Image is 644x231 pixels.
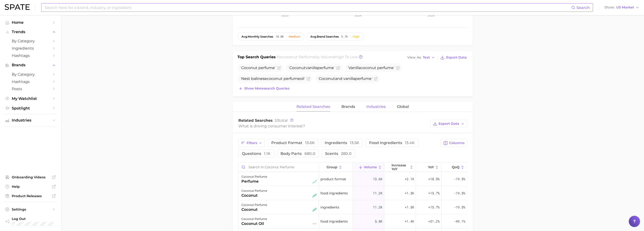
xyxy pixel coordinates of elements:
[276,35,284,38] span: 10.0k
[12,118,49,122] span: Industries
[439,54,468,61] button: Export Data
[312,193,317,198] img: seasonal riser
[454,219,465,224] span: -49.1%
[12,72,49,77] span: by Category
[239,200,467,214] button: coconut perfumecoconutseasonal riseringredients11.2k+1.5k+15.7%-19.5%
[373,176,382,182] span: 13.6k
[241,35,273,38] span: monthly searches
[247,141,257,145] span: Filters
[4,71,57,78] a: by Category
[12,194,49,198] span: Product Releases
[454,204,465,210] span: -19.5%
[428,190,440,196] span: +15.7%
[312,222,317,226] img: flat
[4,85,57,93] a: Posts
[12,63,49,67] span: Brands
[4,117,57,124] button: Industries
[12,87,49,91] span: Posts
[310,35,339,38] span: brand searches
[341,151,352,156] span: 280.0
[428,165,434,169] span: YoY
[320,204,339,210] span: ingredients
[271,141,315,145] span: product format
[397,105,409,109] span: Global
[289,66,306,70] span: Coconut
[238,139,265,147] button: Filters
[391,163,408,171] span: increase YoY
[325,151,352,156] span: scents
[319,163,353,172] button: group
[310,35,317,38] abbr: average
[405,176,414,182] span: +2.1k
[238,118,273,123] span: Related Searches
[241,174,267,180] div: coconut perfume
[12,207,49,211] span: Settings
[428,204,440,210] span: +15.7%
[264,151,271,156] span: 1.1k
[366,105,386,109] span: Industries
[296,105,330,109] span: Related Searches
[244,86,289,90] span: Show more search queries
[4,105,57,112] a: Spotlight
[405,219,414,224] span: +1.4k
[439,122,459,126] span: Export Data
[405,190,414,196] span: +1.5k
[428,219,440,224] span: +31.2%
[241,202,267,208] div: coconut perfume
[12,184,49,189] span: Help
[282,55,315,59] span: coconut perfume
[306,33,364,41] button: avg.brand searches3.7kHigh
[364,165,377,169] span: Volume
[12,39,49,43] span: by Category
[446,55,467,59] span: Export Data
[405,204,414,210] span: +1.5k
[289,35,300,38] div: Medium
[373,204,382,210] span: 11.2k
[454,176,465,182] span: -19.5%
[12,106,49,110] span: Spotlight
[430,120,467,128] button: Export Data
[353,163,384,172] button: Volume
[241,35,248,38] abbr: average
[239,172,467,186] button: coconut perfumeperfumesustained riserproduct format13.6k+2.1k+18.5%-19.5%
[377,66,394,70] span: perfume
[341,35,348,38] span: 3.7k
[277,54,358,61] h2: for by Volume
[407,56,421,59] span: View As
[12,30,49,34] span: Trends
[305,141,315,145] span: 13.6k
[396,66,400,70] button: Flag as miscategorized or irrelevant
[280,151,315,156] span: body parts
[355,76,372,81] span: perfume
[239,186,467,200] button: coconut perfumecoconutseasonal riserfood ingredients11.2k+1.5k+15.7%-19.5%
[241,179,267,184] div: perfume
[347,66,395,70] span: Vanilla
[12,79,49,84] span: Hashtags
[428,14,434,17] tspan: 2025
[335,55,358,59] span: high to low
[406,55,436,61] button: View AsText
[4,62,57,69] button: Brands
[4,95,57,102] a: My Watchlist
[5,4,30,10] img: SPATE
[441,139,467,147] button: Columns
[4,37,57,45] a: by Category
[282,14,288,17] tspan: 2023
[12,46,49,51] span: Ingredients
[350,141,359,145] span: 13.5k
[241,216,267,222] div: coconut perfume
[4,45,57,52] a: Ingredients
[241,207,267,212] div: coconut
[12,20,49,25] span: Home
[239,163,319,172] input: Search in coconut perfume
[452,165,460,169] span: QoQ
[307,77,310,81] button: Flag as miscategorized or irrelevant
[4,19,57,26] a: Home
[373,190,382,196] span: 11.2k
[319,76,335,81] span: Coconut
[44,4,571,12] input: Search here for a brand, industry, or ingredient
[241,221,267,227] div: coconut oil
[241,193,267,198] div: coconut
[317,76,373,81] span: and vanilla
[354,14,361,17] tspan: 2024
